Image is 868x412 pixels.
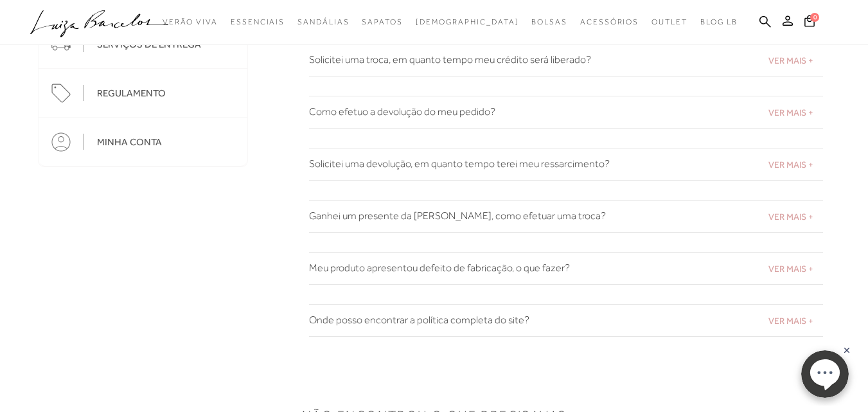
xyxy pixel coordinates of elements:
span: Sapatos [362,17,402,26]
span: Outlet [651,17,687,26]
h2: Solicitei uma devolução, em quanto tempo terei meu ressarcimento? [309,158,823,170]
h2: Solicitei uma troca, em quanto tempo meu crédito será liberado? [309,54,823,66]
h2: Meu produto apresentou defeito de fabricação, o que fazer? [309,262,823,274]
span: 0 [810,13,819,22]
a: MINHA CONTA [39,118,247,166]
span: Sandálias [297,17,349,26]
a: noSubCategoriesText [416,10,519,34]
a: noSubCategoriesText [651,10,687,34]
a: noSubCategoriesText [231,10,285,34]
span: VER MAIS + [768,264,813,274]
span: Verão Viva [163,17,218,26]
span: VER MAIS + [768,316,813,326]
a: noSubCategoriesText [362,10,402,34]
span: VER MAIS + [768,159,813,170]
a: noSubCategoriesText [580,10,639,34]
h2: Onde posso encontrar a política completa do site? [309,314,823,327]
h2: Como efetuo a devolução do meu pedido? [309,106,823,118]
span: BLOG LB [700,17,738,26]
span: VER MAIS + [768,55,813,66]
span: Acessórios [580,17,639,26]
h2: Ganhei um presente da [PERSON_NAME], como efetuar uma troca? [309,210,823,222]
span: Essenciais [231,17,285,26]
a: noSubCategoriesText [531,10,567,34]
span: Bolsas [531,17,567,26]
span: [DEMOGRAPHIC_DATA] [416,17,519,26]
span: VER MAIS + [768,211,813,222]
a: noSubCategoriesText [297,10,349,34]
div: REGULAMENTO [97,87,166,99]
a: BLOG LB [700,10,738,34]
div: MINHA CONTA [97,136,162,148]
a: REGULAMENTO [39,69,247,118]
button: 0 [801,14,819,31]
span: VER MAIS + [768,107,813,118]
a: noSubCategoriesText [163,10,218,34]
